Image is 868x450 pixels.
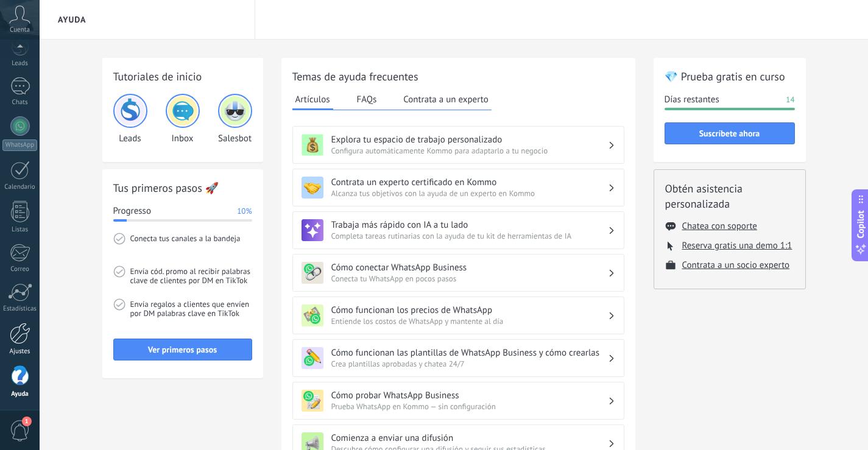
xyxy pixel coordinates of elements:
span: 14 [786,94,794,106]
div: Estadísticas [2,305,38,313]
h3: Cómo funcionan los precios de WhatsApp [331,304,608,316]
span: Conecta tu WhatsApp en pocos pasos [331,273,608,284]
h3: Cómo funcionan las plantillas de WhatsApp Business y cómo crearlas [331,347,608,359]
span: Envía regalos a clientes que envíen por DM palabras clave en TikTok [130,298,252,331]
button: Artículos [292,90,333,110]
span: Entiende los costos de WhatsApp y mantente al día [331,316,608,326]
span: Ver primeros pasos [148,345,217,354]
span: Cuenta [10,26,30,34]
span: Completa tareas rutinarias con la ayuda de tu kit de herramientas de IA [331,231,608,241]
button: Contrata a un socio experto [682,259,790,271]
h2: Tus primeros pasos 🚀 [113,180,252,195]
span: Crea plantillas aprobadas y chatea 24/7 [331,359,608,369]
button: Chatea con soporte [682,220,757,232]
div: WhatsApp [2,139,37,151]
h2: Temas de ayuda frecuentes [292,69,624,84]
h2: Obtén asistencia personalizada [665,181,794,211]
h2: 💎 Prueba gratis en curso [665,69,795,84]
h3: Cómo conectar WhatsApp Business [331,262,608,273]
h3: Explora tu espacio de trabajo personalizado [331,134,608,146]
div: Inbox [166,94,200,144]
div: Leads [113,94,147,144]
div: Correo [2,265,38,273]
span: Envía cód. promo al recibir palabras clave de clientes por DM en TikTok [130,265,252,298]
span: Configura automáticamente Kommo para adaptarlo a tu negocio [331,146,608,156]
div: Ayuda [2,390,38,398]
h3: Cómo probar WhatsApp Business [331,390,608,401]
span: 10% [237,205,252,217]
span: Conecta tus canales a la bandeja [130,233,252,265]
button: Reserva gratis una demo 1:1 [682,240,792,251]
h2: Tutoriales de inicio [113,69,252,84]
div: Chats [2,99,38,107]
h3: Trabaja más rápido con IA a tu lado [331,219,608,231]
div: Ajustes [2,348,38,356]
button: Contrata a un experto [400,90,491,108]
h3: Comienza a enviar una difusión [331,432,608,444]
span: Progresso [113,205,151,217]
span: Días restantes [665,94,719,106]
span: Copilot [855,210,867,238]
span: Prueba WhatsApp en Kommo — sin configuración [331,401,608,412]
button: FAQs [354,90,380,108]
div: Listas [2,226,38,234]
span: 1 [22,417,32,426]
div: Leads [2,60,38,68]
span: Alcanza tus objetivos con la ayuda de un experto en Kommo [331,188,608,199]
h3: Contrata un experto certificado en Kommo [331,177,608,188]
div: Calendario [2,183,38,191]
span: Suscríbete ahora [699,129,760,138]
button: Suscríbete ahora [665,122,795,144]
button: Ver primeros pasos [113,339,252,360]
div: Salesbot [218,94,252,144]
